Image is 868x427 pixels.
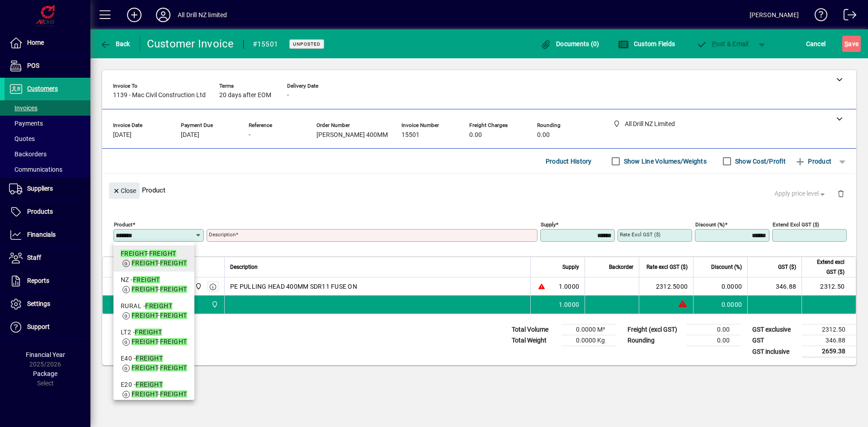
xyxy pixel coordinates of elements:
span: 1.0000 [559,282,580,291]
td: 0.0000 Kg [561,335,616,346]
em: FREIGHT [136,355,163,362]
button: Save [842,36,861,52]
div: LT2 - [121,328,187,337]
span: [DATE] [113,131,132,139]
mat-label: Discount (%) [695,221,725,228]
a: Settings [5,293,90,315]
div: - [121,249,187,258]
button: Back [98,36,132,52]
td: GST [748,335,802,346]
td: 0.0000 [693,277,747,296]
div: NZ - [121,275,187,285]
td: 0.0000 [693,296,747,314]
span: - [132,312,187,319]
span: - [132,259,187,267]
div: #15501 [253,37,278,52]
span: Documents (0) [541,40,599,47]
div: [PERSON_NAME] [750,8,799,22]
em: FREIGHT [136,381,163,388]
button: Profile [149,7,178,23]
span: Staff [27,254,41,261]
button: Add [120,7,149,23]
a: Support [5,316,90,338]
span: 1139 - Mac Civil Construction Ltd [113,92,206,99]
mat-option: E40 - FREIGHT [113,350,194,376]
mat-option: FREIGHT - FREIGHT [113,245,194,272]
app-page-header-button: Back [90,36,140,52]
a: Home [5,32,90,54]
em: FREIGHT [160,286,187,293]
em: FREIGHT [133,276,160,283]
mat-label: Supply [541,221,556,228]
td: 2659.38 [802,346,856,357]
app-page-header-button: Close [107,186,142,194]
a: Backorders [5,146,90,162]
span: Settings [27,300,50,307]
em: FREIGHT [132,286,158,293]
td: 346.88 [747,277,802,296]
em: FREIGHT [132,338,158,345]
span: Close [113,183,136,198]
mat-option: NZ - FREIGHT [113,272,194,298]
span: Extend excl GST ($) [807,257,844,277]
a: Logout [837,2,857,31]
span: S [844,40,848,47]
span: Cancel [806,37,826,51]
a: Financials [5,224,90,246]
span: Payments [9,120,43,127]
mat-label: Product [114,221,132,228]
span: PE PULLING HEAD 400MM SDR11 FUSE ON [230,282,357,291]
a: Staff [5,247,90,269]
mat-label: Rate excl GST ($) [620,231,660,238]
span: ave [844,37,859,51]
em: FREIGHT [160,312,187,319]
span: Customers [27,85,58,92]
em: FREIGHT [135,328,162,336]
em: FREIGHT [145,302,172,310]
em: FREIGHT [132,312,158,319]
td: 2312.50 [802,277,856,296]
em: FREIGHT [121,250,147,257]
span: Communications [9,166,62,173]
span: GST ($) [778,262,796,272]
span: - [132,338,187,345]
td: Rounding [623,335,686,346]
span: - [132,286,187,293]
span: - [287,92,289,99]
mat-option: LT2 - FREIGHT [113,324,194,350]
span: - [132,364,187,371]
button: Delete [830,183,852,204]
span: - [132,390,187,398]
mat-option: E20 - FREIGHT [113,376,194,403]
span: Products [27,208,53,215]
em: FREIGHT [160,364,187,371]
td: GST exclusive [748,324,802,335]
span: Apply price level [774,189,827,198]
div: 2312.5000 [645,282,688,291]
a: POS [5,55,90,77]
span: - [249,131,250,139]
span: [DATE] [181,131,199,139]
button: Cancel [804,36,828,52]
a: Communications [5,162,90,177]
span: Financial Year [26,351,65,358]
a: Reports [5,270,90,292]
button: Post & Email [692,36,753,52]
button: Custom Fields [616,36,677,52]
span: Custom Fields [618,40,675,47]
td: 0.00 [686,335,741,346]
a: Invoices [5,100,90,116]
span: ost & Email [696,40,749,47]
span: Home [27,39,44,46]
a: Suppliers [5,178,90,200]
td: Total Weight [507,335,561,346]
span: Financials [27,231,56,238]
mat-label: Extend excl GST ($) [773,221,819,228]
div: All Drill NZ limited [178,8,227,22]
em: FREIGHT [132,259,158,267]
span: P [712,40,716,47]
em: FREIGHT [160,338,187,345]
button: Apply price level [771,186,830,202]
em: FREIGHT [160,390,187,398]
a: Knowledge Base [808,2,828,31]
